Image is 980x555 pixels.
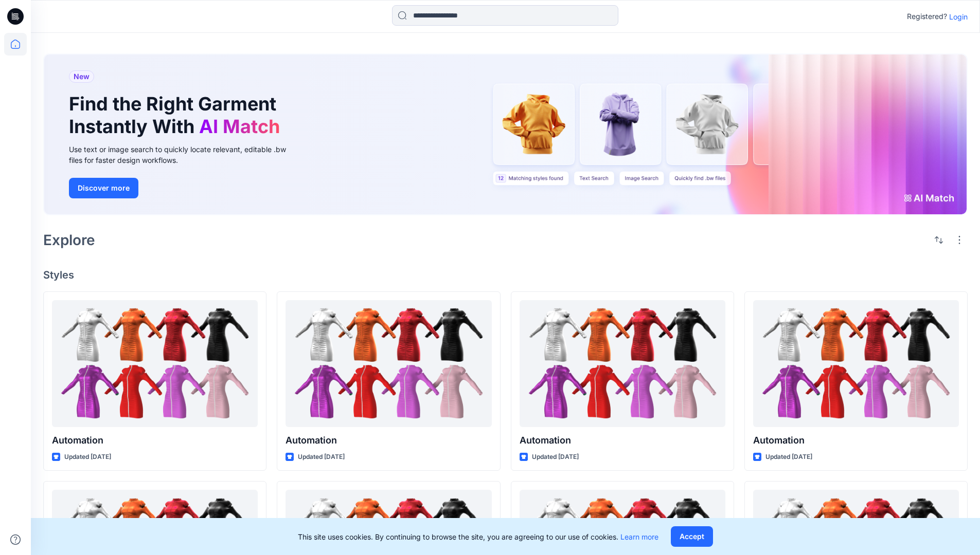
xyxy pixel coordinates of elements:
[753,433,959,448] p: Automation
[52,433,258,448] p: Automation
[532,452,579,462] p: Updated [DATE]
[298,452,345,462] p: Updated [DATE]
[671,526,713,547] button: Accept
[949,11,968,22] p: Login
[907,10,947,23] p: Registered?
[620,532,658,541] a: Learn more
[520,300,725,427] a: Automation
[74,70,90,83] span: New
[69,178,138,198] button: Discover more
[520,433,725,448] p: Automation
[765,452,812,462] p: Updated [DATE]
[199,115,280,138] span: AI Match
[286,300,491,427] a: Automation
[753,300,959,427] a: Automation
[43,232,95,248] h2: Explore
[298,531,658,542] p: This site uses cookies. By continuing to browse the site, you are agreeing to our use of cookies.
[286,433,491,448] p: Automation
[64,452,111,462] p: Updated [DATE]
[52,300,258,427] a: Automation
[69,93,285,137] h1: Find the Right Garment Instantly With
[43,269,968,281] h4: Styles
[69,144,300,165] div: Use text or image search to quickly locate relevant, editable .bw files for faster design workflows.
